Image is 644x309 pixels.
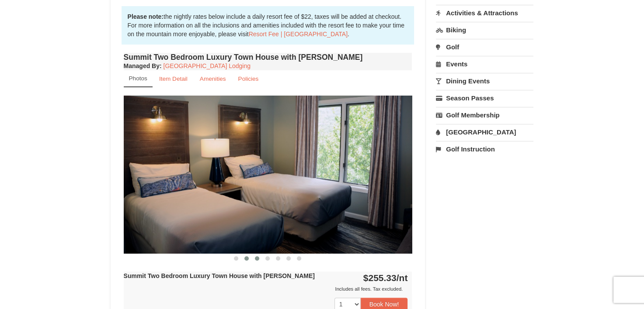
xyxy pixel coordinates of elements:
[397,273,408,283] span: /nt
[124,285,408,293] div: Includes all fees. Tax excluded.
[194,70,232,87] a: Amenities
[164,62,251,69] a: [GEOGRAPHIC_DATA] Lodging
[436,39,533,55] a: Golf
[124,272,315,279] strong: Summit Two Bedroom Luxury Town House with [PERSON_NAME]
[128,13,164,20] strong: Please note:
[436,56,533,72] a: Events
[436,22,533,38] a: Biking
[124,62,160,69] span: Managed By
[200,76,226,82] small: Amenities
[122,6,414,45] div: the nightly rates below include a daily resort fee of $22, taxes will be added at checkout. For m...
[436,73,533,89] a: Dining Events
[436,90,533,106] a: Season Passes
[436,107,533,123] a: Golf Membership
[124,70,153,87] a: Photos
[232,70,264,87] a: Policies
[238,76,258,82] small: Policies
[124,53,412,62] h4: Summit Two Bedroom Luxury Town House with [PERSON_NAME]
[436,5,533,21] a: Activities & Attractions
[129,75,147,82] small: Photos
[124,96,412,253] img: 18876286-203-b82bb466.png
[249,31,348,38] a: Resort Fee | [GEOGRAPHIC_DATA]
[124,62,162,69] strong: :
[436,141,533,157] a: Golf Instruction
[153,70,193,87] a: Item Detail
[363,273,408,283] strong: $255.33
[159,76,188,82] small: Item Detail
[436,124,533,140] a: [GEOGRAPHIC_DATA]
